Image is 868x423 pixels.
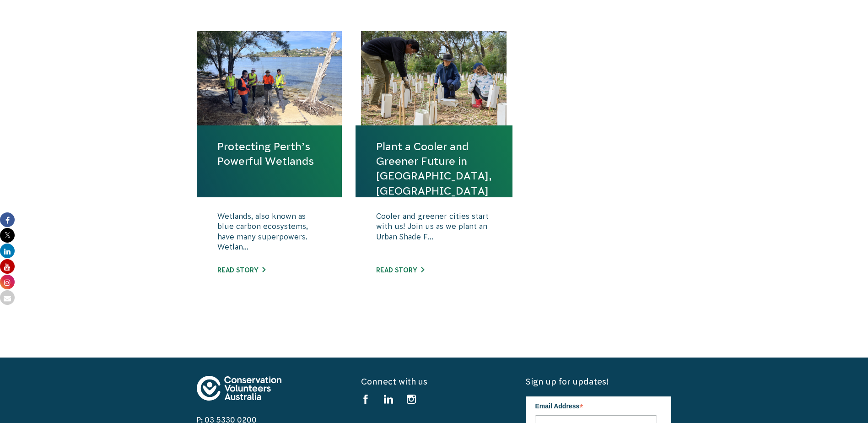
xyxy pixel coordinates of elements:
[217,266,265,274] a: Read story
[535,396,657,414] label: Email Address
[376,211,492,257] p: Cooler and greener cities start with us! Join us as we plant an Urban Shade F...
[361,376,507,387] h5: Connect with us
[526,376,671,387] h5: Sign up for updates!
[376,266,424,274] a: Read story
[376,139,492,198] a: Plant a Cooler and Greener Future in [GEOGRAPHIC_DATA], [GEOGRAPHIC_DATA]
[217,211,322,257] p: Wetlands, also known as blue carbon ecosystems, have many superpowers. Wetlan...
[217,139,322,168] a: Protecting Perth’s Powerful Wetlands
[197,376,281,401] img: logo-footer.svg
